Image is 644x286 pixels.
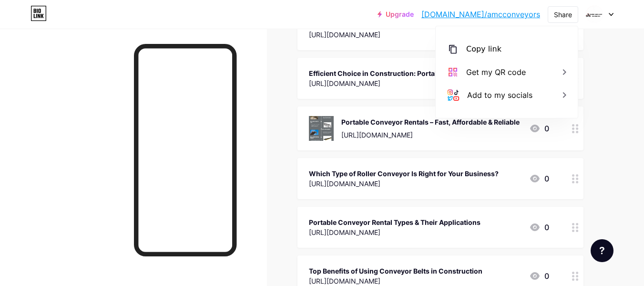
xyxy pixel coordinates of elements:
[341,130,520,140] div: [URL][DOMAIN_NAME]
[529,173,549,184] div: 0
[309,227,480,237] div: [URL][DOMAIN_NAME]
[309,217,480,227] div: Portable Conveyor Rental Types & Their Applications
[309,68,514,78] div: Efficient Choice in Construction: Portable Dirt Conveyor Rental
[585,5,603,23] img: amcconveyors
[529,270,549,282] div: 0
[467,89,532,101] div: Add to my socials
[341,117,520,127] div: Portable Conveyor Rentals – Fast, Affordable & Reliable
[309,169,499,179] div: Which Type of Roller Conveyor Is Right for Your Business?
[309,179,499,189] div: [URL][DOMAIN_NAME]
[529,222,549,233] div: 0
[309,78,514,88] div: [URL][DOMAIN_NAME]
[466,43,501,55] div: Copy link
[421,9,540,20] a: [DOMAIN_NAME]/amcconveyors
[529,123,549,134] div: 0
[309,276,482,286] div: [URL][DOMAIN_NAME]
[466,66,526,78] div: Get my QR code
[309,266,482,276] div: Top Benefits of Using Conveyor Belts in Construction
[309,30,465,40] div: [URL][DOMAIN_NAME]
[554,10,572,20] div: Share
[309,116,334,141] img: Portable Conveyor Rentals – Fast, Affordable & Reliable
[378,11,414,18] a: Upgrade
